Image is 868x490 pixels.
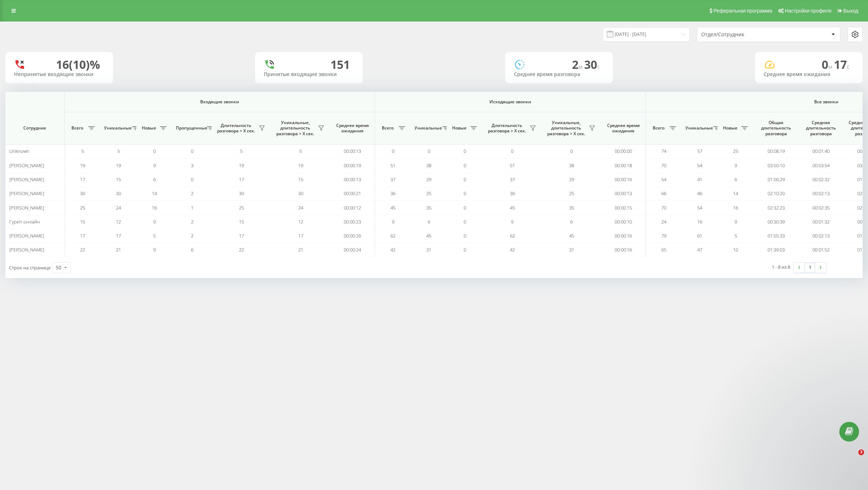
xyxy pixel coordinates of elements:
[239,204,244,211] span: 25
[785,8,831,14] span: Настройки профиля
[80,232,85,239] span: 17
[428,218,430,225] span: 6
[298,204,303,211] span: 24
[264,71,354,77] div: Принятые входящие звонки
[330,144,375,158] td: 00:00:13
[569,190,574,197] span: 25
[798,187,843,201] td: 00:02:13
[390,232,395,239] span: 62
[735,176,737,183] span: 6
[392,99,629,105] span: Исходящие звонки
[153,176,156,183] span: 6
[414,125,440,131] span: Уникальные
[754,215,798,229] td: 00:30:39
[569,176,574,183] span: 29
[390,246,395,253] span: 42
[735,218,737,225] span: 9
[83,99,356,105] span: Входящие звонки
[191,218,193,225] span: 2
[298,176,303,183] span: 15
[215,123,257,134] span: Длительность разговора > Х сек.
[239,162,244,169] span: 19
[798,215,843,229] td: 00:01:32
[336,123,369,134] span: Среднее время ожидания
[152,204,157,211] span: 16
[798,201,843,215] td: 00:02:35
[426,204,431,211] span: 35
[733,246,738,253] span: 10
[847,63,850,71] span: c
[661,232,666,239] span: 79
[379,125,397,131] span: Всего
[569,232,574,239] span: 45
[601,173,646,187] td: 00:00:16
[798,144,843,158] td: 00:01:40
[570,218,573,225] span: 6
[464,204,466,211] span: 0
[9,232,44,239] span: [PERSON_NAME]
[426,246,431,253] span: 31
[81,148,84,154] span: 5
[390,162,395,169] span: 51
[464,148,466,154] span: 0
[661,204,666,211] span: 70
[697,218,702,225] span: 16
[828,63,834,71] span: м
[239,190,244,197] span: 30
[661,148,666,154] span: 74
[754,187,798,201] td: 02:10:20
[275,120,316,137] span: Уникальные, длительность разговора > Х сек.
[330,215,375,229] td: 00:00:23
[486,123,527,134] span: Длительность разговора > Х сек.
[116,232,121,239] span: 17
[239,218,244,225] span: 15
[116,246,121,253] span: 21
[14,71,104,77] div: Непринятые входящие звонки
[601,158,646,172] td: 00:00:18
[514,71,604,77] div: Среднее время разговора
[80,218,85,225] span: 15
[735,232,737,239] span: 5
[754,229,798,243] td: 01:55:33
[152,190,157,197] span: 14
[9,264,51,271] span: Строк на странице
[298,218,303,225] span: 12
[601,229,646,243] td: 00:00:16
[661,162,666,169] span: 70
[298,232,303,239] span: 17
[606,123,640,134] span: Среднее время ожидания
[798,158,843,172] td: 00:03:54
[104,125,130,131] span: Уникальные
[191,162,193,169] span: 3
[661,246,666,253] span: 65
[510,162,515,169] span: 51
[464,218,466,225] span: 0
[697,232,702,239] span: 61
[330,173,375,187] td: 00:00:13
[11,125,58,131] span: Сотрудник
[298,190,303,197] span: 30
[330,243,375,257] td: 00:00:24
[754,144,798,158] td: 00:08:19
[117,148,120,154] span: 5
[511,148,513,154] span: 0
[191,190,193,197] span: 2
[733,148,738,154] span: 25
[569,162,574,169] span: 38
[569,246,574,253] span: 31
[697,190,702,197] span: 46
[153,148,156,154] span: 0
[661,176,666,183] span: 54
[759,120,793,137] span: Общая длительность разговора
[116,190,121,197] span: 30
[426,190,431,197] span: 25
[426,162,431,169] span: 38
[510,232,515,239] span: 62
[176,125,205,131] span: Пропущенные
[390,176,395,183] span: 37
[713,8,772,14] span: Реферальная программа
[298,162,303,169] span: 19
[649,125,667,131] span: Всего
[764,71,854,77] div: Среднее время ожидания
[464,246,466,253] span: 0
